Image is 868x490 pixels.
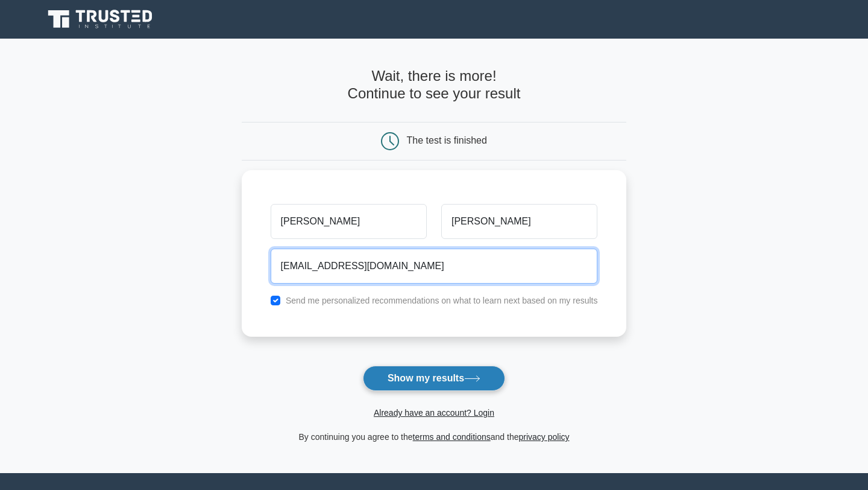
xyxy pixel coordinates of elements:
a: Already have an account? Login [374,408,494,418]
div: The test is finished [407,135,487,145]
a: terms and conditions [413,432,491,442]
label: Send me personalized recommendations on what to learn next based on my results [286,296,598,305]
div: By continuing you agree to the and the [234,430,634,444]
input: Last name [441,204,597,239]
a: privacy policy [519,432,570,442]
h4: Wait, there is more! Continue to see your result [242,68,627,103]
input: First name [271,204,427,239]
button: Show my results [363,366,505,391]
input: Email [271,249,598,284]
